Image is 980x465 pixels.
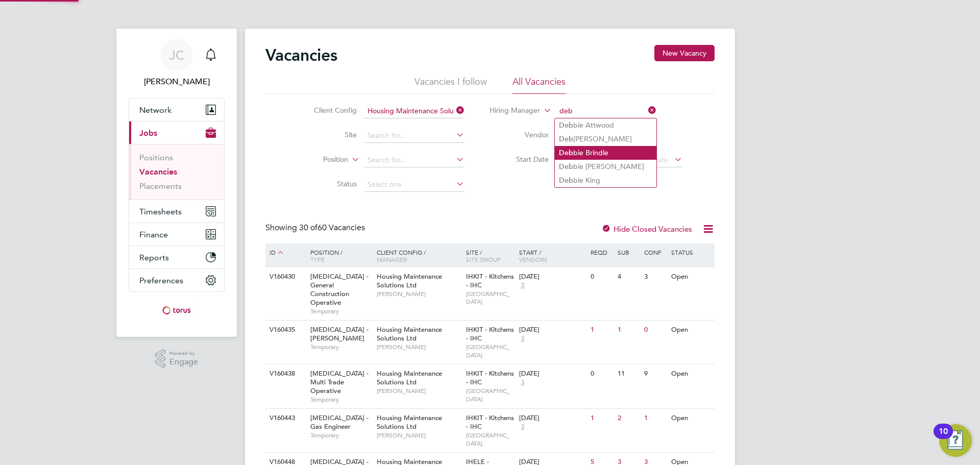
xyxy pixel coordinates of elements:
[377,325,442,342] span: Housing Maintenance Solutions Ltd
[139,153,173,162] a: Positions
[377,272,442,289] span: Housing Maintenance Solutions Ltd
[556,104,656,118] input: Search for...
[310,431,372,439] span: Temporary
[139,128,157,138] span: Jobs
[129,76,225,88] span: Jenny Creaby
[588,321,615,339] div: 1
[377,369,442,386] span: Housing Maintenance Solutions Ltd
[129,302,225,319] a: Go to home page
[129,200,224,223] button: Timesheets
[267,243,303,262] div: ID
[481,106,540,116] label: Hiring Manager
[466,272,514,289] span: IHKIT - Kitchens - IHC
[642,321,668,339] div: 0
[519,255,548,263] span: Vendors
[298,106,357,115] label: Client Config
[298,179,357,188] label: Status
[463,243,517,268] div: Site /
[466,343,514,359] span: [GEOGRAPHIC_DATA]
[298,130,357,139] label: Site
[129,39,225,88] a: JC[PERSON_NAME]
[555,146,656,160] li: bie Brindle
[265,223,367,233] div: Showing
[512,76,566,94] li: All Vacancies
[129,269,224,291] button: Preferences
[588,267,615,286] div: 0
[519,370,585,378] div: [DATE]
[559,135,573,143] b: Deb
[519,273,585,281] div: [DATE]
[414,76,487,94] li: Vacancies I follow
[364,129,464,143] input: Search for...
[555,160,656,174] li: bie [PERSON_NAME]
[310,272,369,307] span: [MEDICAL_DATA] - General Construction Operative
[310,369,369,395] span: [MEDICAL_DATA] - Multi Trade Operative
[267,321,303,339] div: V160435
[116,29,237,337] nav: Main navigation
[939,424,972,457] button: Open Resource Center, 10 new notifications
[129,99,224,121] button: Network
[519,326,585,334] div: [DATE]
[601,224,692,234] label: Hide Closed Vacancies
[559,176,573,185] b: Deb
[364,153,464,167] input: Search for...
[517,243,588,268] div: Start /
[139,105,171,115] span: Network
[519,334,526,343] span: 3
[642,243,668,261] div: Conf
[377,387,461,395] span: [PERSON_NAME]
[669,243,713,261] div: Status
[139,181,182,191] a: Placements
[377,290,461,298] span: [PERSON_NAME]
[377,255,407,263] span: Manager
[364,178,464,192] input: Select one
[466,290,514,306] span: [GEOGRAPHIC_DATA]
[267,409,303,428] div: V160443
[299,223,365,233] span: 60 Vacancies
[669,321,713,339] div: Open
[310,343,372,351] span: Temporary
[555,118,656,132] li: bie Attwood
[466,431,514,447] span: [GEOGRAPHIC_DATA]
[631,155,668,164] span: Select date
[642,409,668,428] div: 1
[129,246,224,268] button: Reports
[519,378,526,387] span: 3
[129,223,224,246] button: Finance
[169,358,198,366] span: Engage
[615,243,642,261] div: Sub
[310,325,369,342] span: [MEDICAL_DATA] - [PERSON_NAME]
[139,253,169,262] span: Reports
[169,349,198,358] span: Powered by
[377,431,461,439] span: [PERSON_NAME]
[129,144,224,200] div: Jobs
[299,223,317,233] span: 30 of
[139,230,168,239] span: Finance
[490,155,549,164] label: Start Date
[267,267,303,286] div: V160430
[169,48,184,62] span: JC
[466,325,514,342] span: IHKIT - Kitchens - IHC
[555,132,656,146] li: [PERSON_NAME]
[289,155,348,165] label: Position
[159,302,194,319] img: torus-logo-retina.png
[377,413,442,431] span: Housing Maintenance Solutions Ltd
[939,431,948,445] div: 10
[588,409,615,428] div: 1
[139,276,183,285] span: Preferences
[310,255,325,263] span: Type
[588,364,615,383] div: 0
[588,243,615,261] div: Reqd
[559,149,573,157] b: Deb
[364,104,464,118] input: Search for...
[654,45,715,61] button: New Vacancy
[377,343,461,351] span: [PERSON_NAME]
[466,413,514,431] span: IHKIT - Kitchens - IHC
[129,121,224,144] button: Jobs
[615,267,642,286] div: 4
[466,369,514,386] span: IHKIT - Kitchens - IHC
[155,349,199,369] a: Powered byEngage
[374,243,463,268] div: Client Config /
[615,321,642,339] div: 1
[559,121,573,130] b: Deb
